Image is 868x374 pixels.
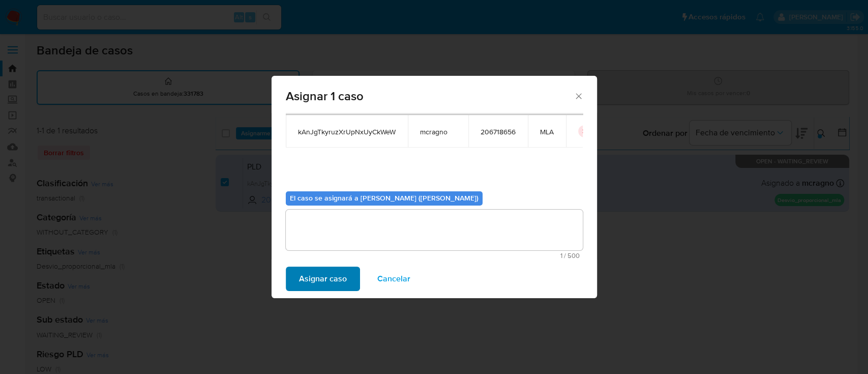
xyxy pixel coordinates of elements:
div: assign-modal [272,76,597,298]
button: Cerrar ventana [574,91,583,100]
button: Asignar caso [286,267,360,291]
span: Máximo 500 caracteres [289,252,580,259]
span: Asignar 1 caso [286,90,574,102]
span: MLA [540,127,554,136]
button: icon-button [578,125,590,137]
button: Cancelar [364,267,424,291]
span: kAnJgTkyruzXrUpNxUyCkWeW [298,127,396,136]
span: Cancelar [377,268,410,290]
span: 206718656 [481,127,516,136]
b: El caso se asignará a [PERSON_NAME] ([PERSON_NAME]) [290,193,478,203]
span: mcragno [420,127,456,136]
span: Asignar caso [299,268,347,290]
